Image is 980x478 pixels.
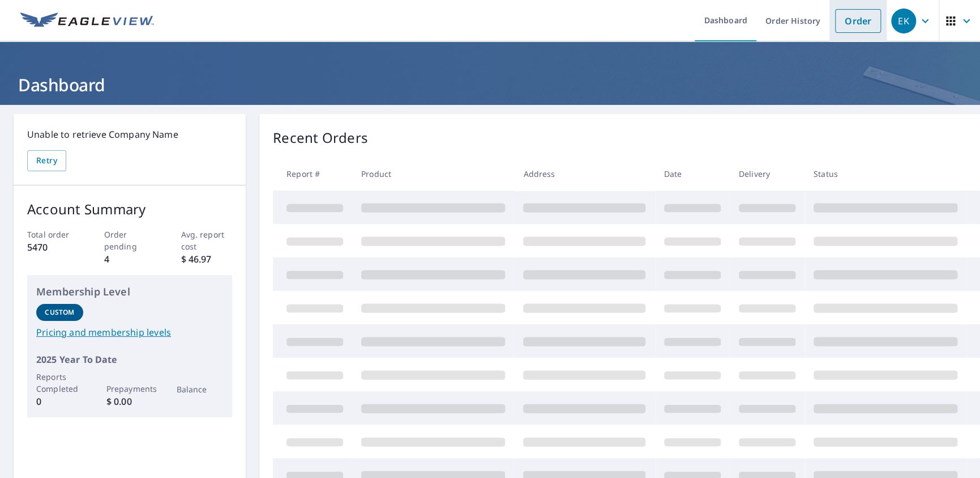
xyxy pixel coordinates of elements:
p: Total order [27,229,79,240]
p: 0 [36,395,83,408]
p: 5470 [27,240,79,254]
th: Delivery [730,157,804,191]
th: Product [352,157,514,191]
p: Account Summary [27,199,232,219]
p: Reports Completed [36,371,83,395]
th: Status [804,157,966,191]
img: EV Logo [20,12,154,29]
p: 2025 Year To Date [36,353,223,366]
button: Retry [27,150,66,171]
p: $ 0.00 [106,395,153,408]
p: $ 46.97 [181,252,233,266]
p: Custom [45,307,74,318]
h1: Dashboard [14,73,966,96]
th: Address [514,157,654,191]
p: Recent Orders [273,128,368,148]
p: Order pending [104,229,156,252]
th: Date [655,157,730,191]
span: Retry [36,154,57,168]
p: 4 [104,252,156,266]
a: Pricing and membership levels [36,325,223,339]
p: Unable to retrieve Company Name [27,128,232,141]
p: Prepayments [106,383,153,395]
th: Report # [273,157,352,191]
a: Order [835,9,881,33]
p: Avg. report cost [181,229,233,252]
p: Membership Level [36,284,223,299]
p: Balance [177,383,224,395]
div: EK [891,9,916,33]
